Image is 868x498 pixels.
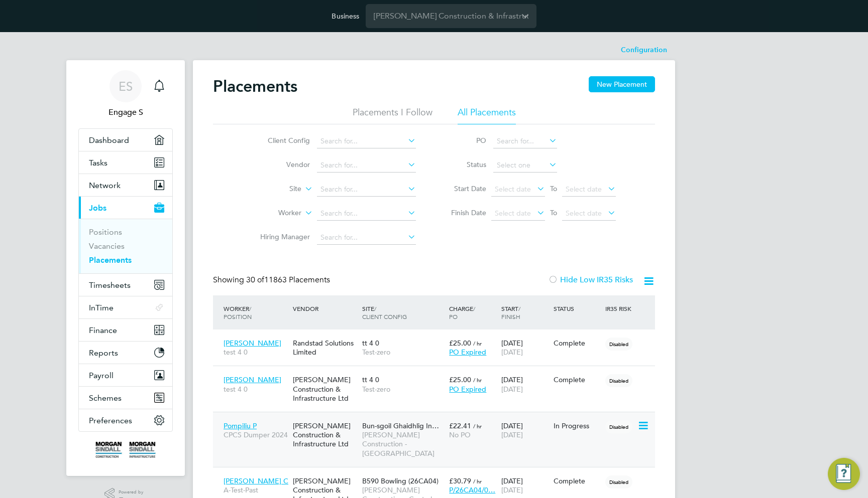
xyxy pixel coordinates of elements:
[493,158,557,173] input: Select one
[449,421,471,430] span: £22.41
[362,339,379,348] span: tt 4 0
[449,485,495,494] span: P/26CA04/0…
[566,209,602,218] span: Select date
[252,232,310,241] label: Hiring Manager
[79,274,172,296] button: Timesheets
[499,370,551,398] div: [DATE]
[290,416,360,454] div: [PERSON_NAME] Construction & Infrastructure Ltd
[213,275,332,285] div: Showing
[221,471,655,479] a: [PERSON_NAME] CA-Test-Past[PERSON_NAME] Construction & Infrastructure LtdB590 Bowling (26CA04)[PE...
[317,231,416,245] input: Search for...
[495,209,531,218] span: Select date
[89,227,122,237] a: Positions
[362,385,444,394] span: Test-zero
[458,106,516,124] li: All Placements
[89,325,117,335] span: Finance
[566,185,602,194] span: Select date
[246,275,264,285] span: 30 of
[79,174,172,196] button: Network
[221,299,290,325] div: Worker
[554,339,601,348] div: Complete
[89,371,114,380] span: Payroll
[449,385,486,394] span: PO Expired
[547,182,560,195] span: To
[89,158,107,168] span: Tasks
[554,476,601,485] div: Complete
[89,241,125,251] a: Vacancies
[548,275,633,285] label: Hide Low IR35 Risks
[317,207,416,221] input: Search for...
[449,348,486,357] span: PO Expired
[221,333,655,342] a: [PERSON_NAME]test 4 0Randstad Solutions Limitedtt 4 0Test-zero£25.00 / hrPO Expired[DATE][DATE]Co...
[95,442,156,458] img: morgansindall-logo-retina.png
[246,275,330,285] span: 11863 Placements
[89,255,132,265] a: Placements
[499,299,551,325] div: Start
[213,76,297,96] h2: Placements
[89,181,121,190] span: Network
[499,416,551,444] div: [DATE]
[554,421,601,430] div: In Progress
[79,129,172,151] a: Dashboard
[79,296,172,318] button: InTime
[224,385,288,394] span: test 4 0
[605,374,632,387] span: Disabled
[66,60,185,476] nav: Main navigation
[589,76,655,92] button: New Placement
[501,304,520,320] span: / Finish
[362,375,379,384] span: tt 4 0
[353,106,432,124] li: Placements I Follow
[605,420,632,433] span: Disabled
[605,475,632,488] span: Disabled
[621,40,667,60] li: Configuration
[89,280,131,290] span: Timesheets
[78,106,173,118] span: Engage S
[317,183,416,197] input: Search for...
[79,342,172,364] button: Reports
[317,134,416,148] input: Search for...
[119,80,133,93] span: ES
[224,304,252,320] span: / Position
[501,348,523,357] span: [DATE]
[362,430,444,458] span: [PERSON_NAME] Construction - [GEOGRAPHIC_DATA]
[317,158,416,173] input: Search for...
[501,385,523,394] span: [DATE]
[449,304,475,320] span: / PO
[362,476,439,485] span: B590 Bowling (26CA04)
[473,376,482,384] span: / hr
[332,12,359,21] label: Business
[79,409,172,431] button: Preferences
[473,477,482,485] span: / hr
[360,299,447,325] div: Site
[224,430,288,439] span: CPCS Dumper 2024
[89,203,106,213] span: Jobs
[551,299,603,317] div: Status
[449,476,471,485] span: £30.79
[224,348,288,357] span: test 4 0
[119,488,147,496] span: Powered by
[362,348,444,357] span: Test-zero
[244,208,301,218] label: Worker
[554,375,601,384] div: Complete
[362,304,407,320] span: / Client Config
[79,364,172,386] button: Payroll
[449,339,471,348] span: £25.00
[252,160,310,169] label: Vendor
[221,416,655,424] a: Pompiliu PCPCS Dumper 2024[PERSON_NAME] Construction & Infrastructure LtdBun-sgoil Ghaidhlig In…[...
[244,184,301,194] label: Site
[290,370,360,408] div: [PERSON_NAME] Construction & Infrastructure Ltd
[224,485,288,494] span: A-Test-Past
[547,206,560,219] span: To
[224,339,281,348] span: [PERSON_NAME]
[89,135,129,145] span: Dashboard
[441,136,486,145] label: PO
[89,348,118,358] span: Reports
[441,184,486,193] label: Start Date
[252,136,310,145] label: Client Config
[89,416,132,425] span: Preferences
[79,387,172,409] button: Schemes
[78,70,173,118] a: ESEngage S
[501,485,523,494] span: [DATE]
[828,458,860,490] button: Engage Resource Center
[473,422,482,430] span: / hr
